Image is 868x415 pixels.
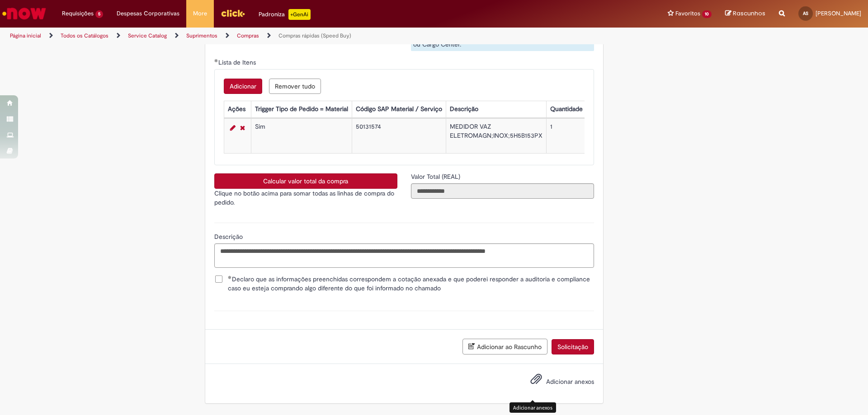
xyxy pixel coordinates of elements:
a: Rascunhos [725,9,765,18]
ul: Trilhas de página [7,28,572,44]
td: 1 [546,119,586,154]
img: ServiceNow [1,5,47,23]
a: Compras rápidas (Speed Buy) [278,32,351,39]
img: click_logo_yellow_360x200.png [221,6,245,20]
td: MEDIDOR VAZ ELETROMAGN;INOX;5H5B153PX [446,119,546,154]
button: Solicitação [552,339,594,354]
span: Adicionar anexos [546,378,594,386]
span: Requisições [62,9,94,18]
div: Padroniza [259,9,311,20]
button: Calcular valor total da compra [214,173,397,189]
a: Editar Linha 1 [228,122,238,133]
span: Rascunhos [733,9,765,18]
span: [PERSON_NAME] [816,9,861,17]
textarea: Descrição [214,243,594,268]
span: Despesas Corporativas [117,9,179,18]
a: Service Catalog [128,32,167,39]
a: Suprimentos [186,32,217,39]
span: Somente leitura - Valor Total (REAL) [411,173,462,181]
a: Remover linha 1 [238,122,247,133]
span: 5 [95,10,103,18]
button: Adicionar ao Rascunho [462,339,547,354]
input: Valor Total (REAL) [411,183,594,199]
p: Clique no botão acima para somar todas as linhas de compra do pedido. [214,189,397,207]
div: Adicionar anexos [509,402,556,413]
td: 50131574 [352,119,446,154]
span: Favoritos [675,9,700,18]
th: Trigger Tipo de Pedido = Material [251,101,352,118]
span: Descrição [214,233,245,241]
p: +GenAi [288,9,311,20]
button: Adicionar anexos [528,371,544,392]
button: Add a row for Lista de Itens [224,79,262,94]
td: Sim [251,119,352,154]
label: Somente leitura - Valor Total (REAL) [411,172,462,181]
span: Declaro que as informações preenchidas correspondem a cotação anexada e que poderei responder a a... [228,275,594,293]
span: AS [803,10,808,16]
span: Obrigatório Preenchido [214,59,218,62]
a: Compras [237,32,259,39]
th: Quantidade [546,101,586,118]
th: Ações [224,101,251,118]
a: Todos os Catálogos [61,32,108,39]
span: Lista de Itens [218,58,258,66]
th: Descrição [446,101,546,118]
th: Código SAP Material / Serviço [352,101,446,118]
a: Página inicial [10,32,41,39]
button: Remove all rows for Lista de Itens [269,79,321,94]
span: 10 [702,10,712,18]
span: Obrigatório Preenchido [228,275,232,279]
span: More [193,9,207,18]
